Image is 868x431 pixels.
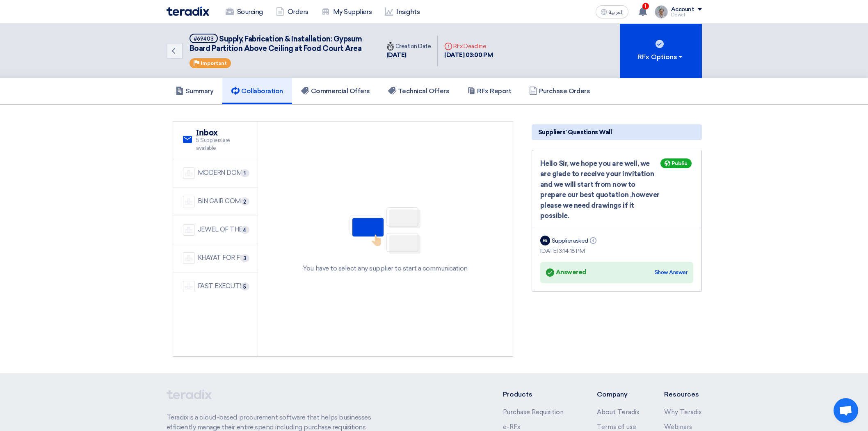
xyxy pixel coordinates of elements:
span: 1 [642,3,649,9]
a: Technical Offers [379,78,458,104]
div: FAST EXECUTION [198,282,248,291]
span: Important [201,60,227,66]
div: Supplier asked [552,236,598,245]
a: Commercial Offers [292,78,379,104]
a: About Teradix [597,408,640,416]
h5: Commercial Offers [301,87,370,95]
img: company-name [183,252,194,264]
button: RFx Options [620,24,702,78]
span: Public [672,160,688,166]
img: company-name [183,196,194,207]
h5: Technical Offers [388,87,449,95]
div: #69403 [194,36,214,41]
a: Why Teradix [664,408,702,416]
a: Sourcing [219,3,270,21]
h5: Supply, Fabrication & Installation: Gypsum Board Partition Above Ceiling at Food Court Area [190,34,370,54]
img: No Partner Selected [344,204,426,257]
span: 1 [240,169,249,177]
div: JEWEL OF THE CRADLE [198,225,248,234]
span: 3 [240,254,249,262]
div: MODERN DOME CONTRACTING COMPANY [198,168,248,178]
div: [DATE] 3:14:18 PM [540,247,693,255]
a: Open chat [834,398,858,423]
h5: Collaboration [231,87,283,95]
a: Terms of use [597,423,636,431]
h5: Purchase Orders [529,87,590,95]
a: e-RFx [503,423,521,431]
h5: RFx Report [467,87,511,95]
div: HE [540,236,550,245]
li: Resources [664,390,702,399]
span: Suppliers' Questions Wall [538,128,612,137]
img: company-name [183,167,194,179]
div: Account [671,6,694,13]
h5: Summary [176,87,214,95]
div: Creation Date [386,42,431,50]
div: [DATE] 03:00 PM [444,50,493,60]
a: Insights [378,3,426,21]
div: RFx Options [637,52,684,62]
a: Orders [270,3,315,21]
span: Supply, Fabrication & Installation: Gypsum Board Partition Above Ceiling at Food Court Area [190,34,362,53]
li: Products [503,390,572,399]
a: Summary [167,78,223,104]
span: 2 [240,197,249,206]
img: company-name [183,224,194,236]
h2: Inbox [196,128,248,138]
a: My Suppliers [315,3,378,21]
button: العربية [596,5,628,18]
img: IMG_1753965247717.jpg [655,5,668,18]
a: RFx Report [458,78,520,104]
span: 4 [240,226,249,234]
div: RFx Deadline [444,42,493,50]
div: KHAYAT FOR FITOUT AND CONTRACTING [198,253,248,263]
img: company-name [183,281,194,292]
a: Purchase Orders [520,78,599,104]
li: Company [597,390,640,399]
span: 5 Suppliers are available [196,136,248,152]
div: BIN GAIR COMPANY [198,197,248,206]
div: Show Answer [655,268,688,277]
div: Answered [546,267,586,278]
div: [DATE] [386,50,431,60]
span: 5 [240,282,249,291]
a: Webinars [664,423,692,431]
div: Dowel [671,13,702,17]
a: Purchase Requisition [503,408,564,416]
img: Teradix logo [167,7,209,16]
a: Collaboration [222,78,292,104]
div: You have to select any supplier to start a communication [303,264,467,273]
div: Hello Sir, we hope you are well, we are glade to receive your invitation and we will start from n... [540,158,693,221]
span: العربية [609,9,624,15]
